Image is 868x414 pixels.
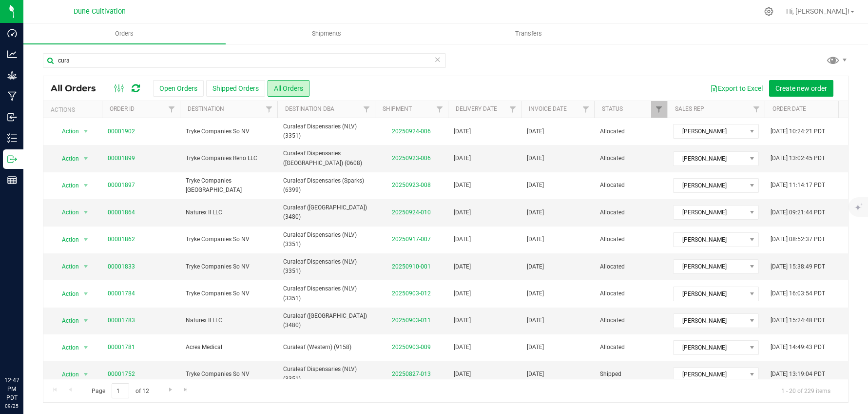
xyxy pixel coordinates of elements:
[600,235,661,244] span: Allocated
[53,314,79,328] span: Action
[454,262,471,271] span: [DATE]
[454,316,471,325] span: [DATE]
[771,343,825,352] span: [DATE] 14:49:43 PDT
[112,383,129,398] input: 1
[283,284,369,303] span: Curaleaf Dispensaries (NLV) (3351)
[226,23,428,44] a: Shipments
[80,314,92,328] span: select
[775,84,827,92] span: Create new order
[771,289,825,298] span: [DATE] 16:03:54 PDT
[434,53,441,66] span: Clear
[674,314,746,328] span: [PERSON_NAME]
[392,371,431,377] a: 20250827-013
[383,105,412,112] a: Shipment
[600,127,661,136] span: Allocated
[527,316,544,325] span: [DATE]
[7,175,17,185] inline-svg: Reports
[186,262,271,271] span: Tryke Companies So NV
[108,235,135,244] a: 00001862
[53,368,79,381] span: Action
[43,53,446,68] input: Search Order ID, Destination, Customer PO...
[674,124,746,138] span: [PERSON_NAME]
[771,154,825,163] span: [DATE] 13:02:45 PDT
[578,101,594,118] a: Filter
[53,206,79,219] span: Action
[600,343,661,352] span: Allocated
[186,289,271,298] span: Tryke Companies So NV
[23,23,226,44] a: Orders
[186,176,271,195] span: Tryke Companies [GEOGRAPHIC_DATA]
[283,203,369,222] span: Curaleaf ([GEOGRAPHIC_DATA]) (3480)
[80,152,92,166] span: select
[283,230,369,249] span: Curaleaf Dispensaries (NLV) (3351)
[80,368,92,381] span: select
[51,83,106,94] span: All Orders
[283,343,369,352] span: Curaleaf (Western) (9158)
[771,262,825,271] span: [DATE] 15:38:49 PDT
[359,101,375,118] a: Filter
[163,383,177,396] a: Go to the next page
[527,343,544,352] span: [DATE]
[454,154,471,163] span: [DATE]
[427,23,630,44] a: Transfers
[108,262,135,271] a: 00001833
[771,370,825,379] span: [DATE] 13:19:04 PDT
[527,235,544,244] span: [DATE]
[179,383,193,396] a: Go to the last page
[392,344,431,351] a: 20250903-009
[188,105,224,112] a: Destination
[505,101,521,118] a: Filter
[186,370,271,379] span: Tryke Companies So NV
[186,127,271,136] span: Tryke Companies So NV
[29,334,40,346] iframe: Resource center unread badge
[283,122,369,141] span: Curaleaf Dispensaries (NLV) (3351)
[80,287,92,301] span: select
[108,181,135,190] a: 00001897
[454,370,471,379] span: [DATE]
[51,106,98,113] div: Actions
[527,181,544,190] span: [DATE]
[771,316,825,325] span: [DATE] 15:24:48 PDT
[392,128,431,135] a: 20250924-006
[527,127,544,136] span: [DATE]
[773,383,838,398] span: 1 - 20 of 229 items
[108,370,135,379] a: 00001752
[80,233,92,247] span: select
[4,376,19,402] p: 12:47 PM PDT
[602,105,623,112] a: Status
[674,341,746,354] span: [PERSON_NAME]
[392,263,431,270] a: 20250910-001
[53,233,79,247] span: Action
[285,105,334,112] a: Destination DBA
[7,112,17,122] inline-svg: Inbound
[674,233,746,247] span: [PERSON_NAME]
[7,133,17,143] inline-svg: Inventory
[763,7,775,16] div: Manage settings
[600,316,661,325] span: Allocated
[80,341,92,354] span: select
[283,311,369,330] span: Curaleaf ([GEOGRAPHIC_DATA]) (3480)
[206,80,265,97] button: Shipped Orders
[7,49,17,59] inline-svg: Analytics
[108,316,135,325] a: 00001783
[527,370,544,379] span: [DATE]
[786,7,849,15] span: Hi, [PERSON_NAME]!
[392,236,431,243] a: 20250917-007
[186,235,271,244] span: Tryke Companies So NV
[153,80,204,97] button: Open Orders
[674,260,746,273] span: [PERSON_NAME]
[7,28,17,38] inline-svg: Dashboard
[529,105,567,112] a: Invoice Date
[80,206,92,219] span: select
[432,101,448,118] a: Filter
[108,154,135,163] a: 00001899
[80,260,92,273] span: select
[53,124,79,138] span: Action
[186,154,271,163] span: Tryke Companies Reno LLC
[651,101,667,118] a: Filter
[53,260,79,273] span: Action
[283,365,369,383] span: Curaleaf Dispensaries (NLV) (3351)
[186,316,271,325] span: Naturex II LLC
[108,127,135,136] a: 00001902
[4,402,19,410] p: 09/25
